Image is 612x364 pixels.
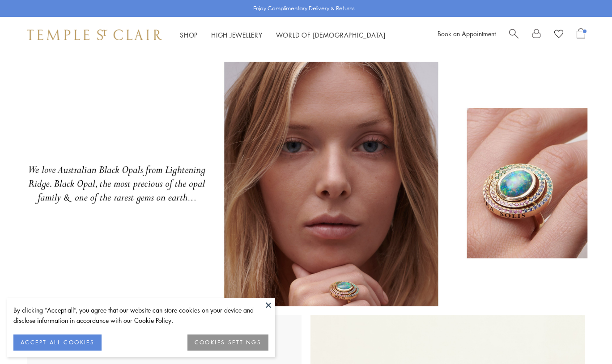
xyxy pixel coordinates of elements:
nav: Main navigation [180,30,386,41]
a: ShopShop [180,30,198,39]
button: COOKIES SETTINGS [187,334,268,351]
a: High JewelleryHigh Jewellery [211,30,263,39]
img: Temple St. Clair [27,30,162,40]
iframe: Gorgias live chat messenger [567,322,603,355]
a: Search [509,28,518,42]
button: ACCEPT ALL COOKIES [13,334,102,351]
a: Book an Appointment [438,29,496,38]
a: Open Shopping Bag [577,28,585,42]
div: By clicking “Accept all”, you agree that our website can store cookies on your device and disclos... [13,305,268,326]
p: Enjoy Complimentary Delivery & Returns [253,4,355,13]
a: View Wishlist [554,28,563,42]
a: World of [DEMOGRAPHIC_DATA]World of [DEMOGRAPHIC_DATA] [276,30,386,39]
